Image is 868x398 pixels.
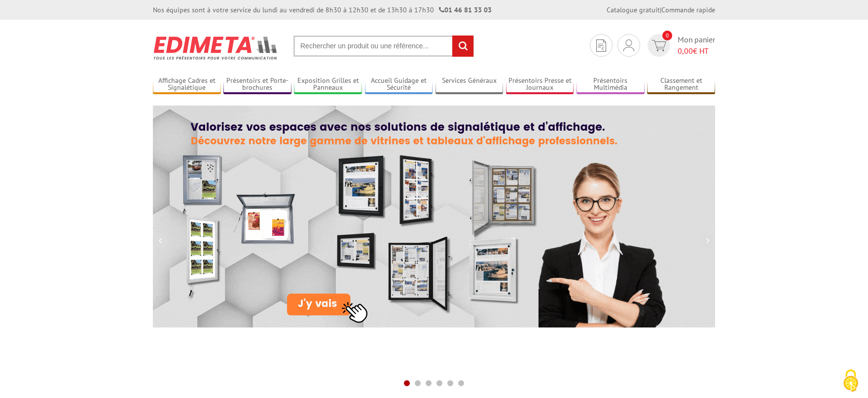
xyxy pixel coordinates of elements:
a: Présentoirs Presse et Journaux [506,76,574,93]
button: Cookies (fenêtre modale) [833,364,868,398]
strong: 01 46 81 33 03 [439,5,492,14]
img: devis rapide [596,39,606,52]
a: Présentoirs et Porte-brochures [223,76,291,93]
span: 0,00 [678,46,693,56]
span: Mon panier [678,34,715,57]
img: Cookies (fenêtre modale) [838,368,863,393]
div: Nos équipes sont à votre service du lundi au vendredi de 8h30 à 12h30 et de 13h30 à 17h30 [153,5,492,15]
a: Classement et Rangement [647,76,715,93]
a: Accueil Guidage et Sécurité [365,76,433,93]
a: Affichage Cadres et Signalétique [153,76,221,93]
img: devis rapide [652,40,666,51]
img: devis rapide [623,39,634,51]
input: Rechercher un produit ou une référence... [293,36,474,57]
a: devis rapide 0 Mon panier 0,00€ HT [645,34,715,57]
a: Catalogue gratuit [607,5,660,14]
a: Commande rapide [661,5,715,14]
span: € HT [678,45,715,57]
img: Présentoir, panneau, stand - Edimeta - PLV, affichage, mobilier bureau, entreprise [153,30,279,66]
span: 0 [662,31,672,40]
a: Présentoirs Multimédia [577,76,645,93]
input: rechercher [452,36,473,57]
a: Services Généraux [435,76,504,93]
a: Exposition Grilles et Panneaux [294,76,362,93]
div: | [607,5,715,15]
